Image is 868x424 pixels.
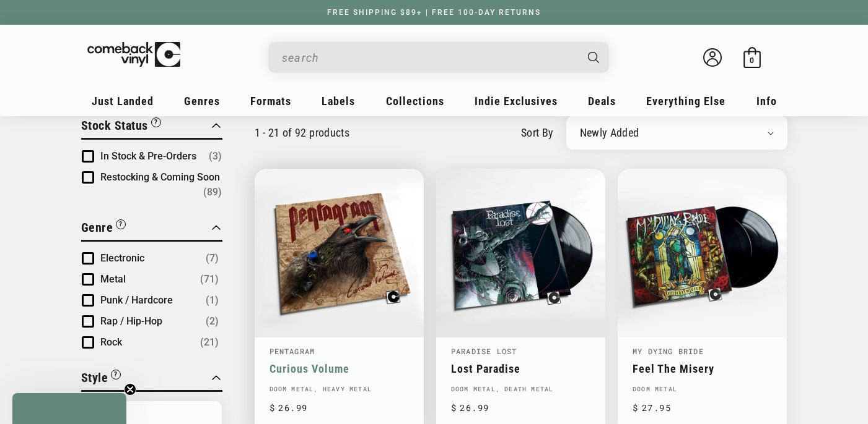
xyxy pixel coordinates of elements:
[750,56,754,65] span: 0
[203,185,222,200] span: Number of products: (89)
[100,336,122,348] span: Rock
[451,346,517,356] a: Paradise Lost
[270,346,315,356] a: Pentagram
[81,370,108,385] span: Style
[206,314,219,329] span: Number of products: (2)
[100,252,144,264] span: Electronic
[81,220,113,235] span: Genre
[206,251,219,266] span: Number of products: (7)
[184,95,220,108] span: Genres
[521,124,554,141] label: sort by
[81,118,148,133] span: Stock Status
[633,362,772,375] a: Feel The Misery
[200,335,219,350] span: Number of products: (21)
[200,272,219,287] span: Number of products: (71)
[255,126,350,139] p: 1 - 21 of 92 products
[100,315,162,327] span: Rap / Hip-Hop
[81,116,161,138] button: Filter by Stock Status
[577,42,610,73] button: Search
[451,362,590,375] a: Lost Paradise
[268,42,609,73] div: Search
[386,95,444,108] span: Collections
[206,293,219,308] span: Number of products: (1)
[270,362,409,375] a: Curious Volume
[209,149,222,164] span: Number of products: (3)
[100,273,126,285] span: Metal
[646,95,726,108] span: Everything Else
[250,95,291,108] span: Formats
[124,383,136,396] button: Close teaser
[633,346,704,356] a: My Dying Bride
[100,150,196,162] span: In Stock & Pre-Orders
[100,171,220,183] span: Restocking & Coming Soon
[322,95,355,108] span: Labels
[81,368,121,390] button: Filter by Style
[81,218,126,240] button: Filter by Genre
[282,45,576,70] input: When autocomplete results are available use up and down arrows to review and enter to select
[588,95,616,108] span: Deals
[100,294,173,306] span: Punk / Hardcore
[315,8,553,17] a: FREE SHIPPING $89+ | FREE 100-DAY RETURNS
[475,95,558,108] span: Indie Exclusives
[756,95,777,108] span: Info
[92,95,154,108] span: Just Landed
[12,393,126,424] div: Close teaser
